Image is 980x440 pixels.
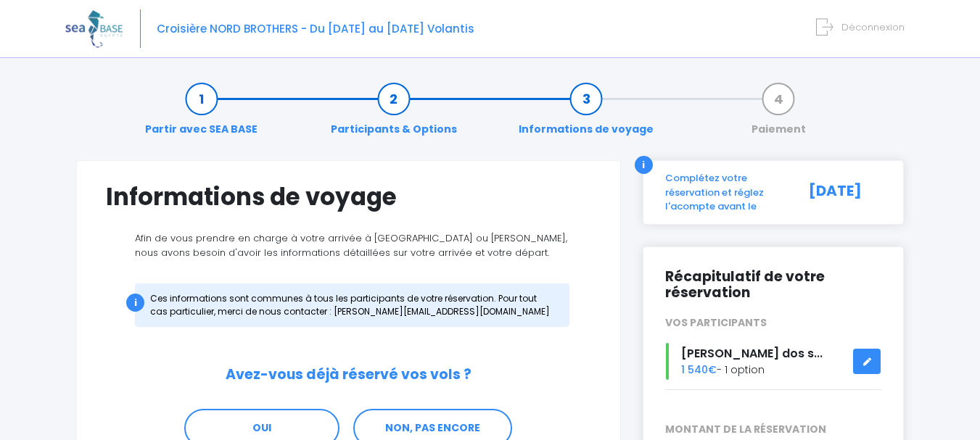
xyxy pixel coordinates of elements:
div: VOS PARTICIPANTS [654,315,892,331]
div: [DATE] [793,171,892,214]
span: Déconnexion [841,20,905,34]
h2: Avez-vous déjà réservé vos vols ? [106,367,591,383]
a: Participants & Options [324,91,464,137]
h1: Informations de voyage [106,183,591,211]
div: i [635,156,653,174]
span: [PERSON_NAME] dos s... [681,345,823,362]
div: Ces informations sont communes à tous les participants de votre réservation. Pour tout cas partic... [135,283,569,327]
a: Paiement [744,91,813,137]
a: Informations de voyage [511,91,661,137]
a: Partir avec SEA BASE [138,91,265,137]
p: Afin de vous prendre en charge à votre arrivée à [GEOGRAPHIC_DATA] ou [PERSON_NAME], nous avons b... [106,231,591,260]
div: i [126,294,144,312]
span: 1 540€ [681,362,717,377]
span: MONTANT DE LA RÉSERVATION [654,422,892,437]
div: Complétez votre réservation et réglez l'acompte avant le [654,171,794,214]
h2: Récapitulatif de votre réservation [665,269,881,302]
span: Croisière NORD BROTHERS - Du [DATE] au [DATE] Volantis [157,21,474,36]
div: - 1 option [654,343,892,380]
